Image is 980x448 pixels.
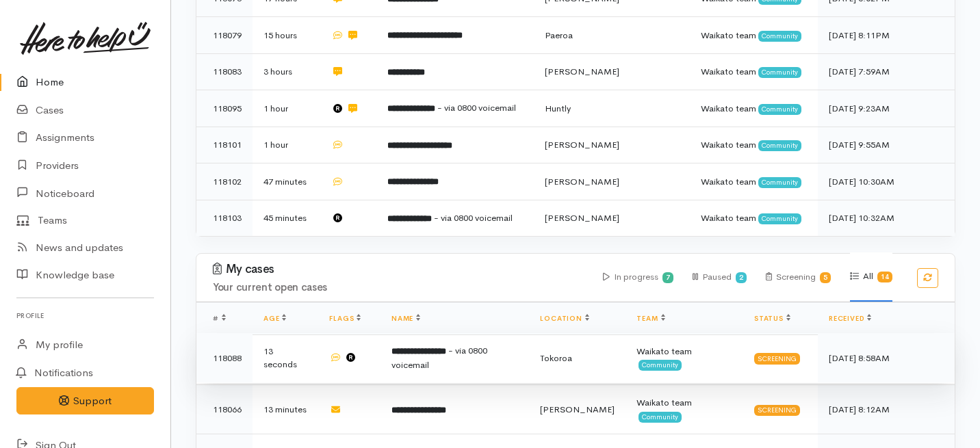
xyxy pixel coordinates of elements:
span: Community [758,104,801,115]
a: Status [754,314,790,323]
td: 47 minutes [253,163,320,200]
td: Waikato team [690,90,818,127]
h3: My cases [213,263,586,276]
td: 13 minutes [253,385,318,434]
td: [DATE] 7:59AM [818,53,955,90]
h6: Profile [16,306,154,325]
span: Tokoroa [540,352,572,364]
td: [DATE] 8:12AM [818,385,955,434]
span: Paeroa [545,29,573,41]
span: - via 0800 voicemail [434,212,513,224]
span: Community [758,177,801,188]
a: Team [636,314,665,323]
td: 13 seconds [253,333,318,383]
span: Community [758,31,801,42]
td: Waikato team [690,53,818,90]
span: Community [758,67,801,78]
span: Huntly [545,103,571,114]
td: 118101 [196,127,253,163]
div: Paused [693,253,747,302]
span: [PERSON_NAME] [545,66,619,77]
td: 45 minutes [253,200,320,236]
td: Waikato team [690,200,818,236]
h4: Your current open cases [213,282,586,293]
span: - via 0800 voicemail [437,102,516,114]
td: 118079 [196,17,253,54]
span: Community [758,213,801,224]
b: 7 [666,273,670,282]
a: Age [263,314,286,323]
div: All [850,252,892,302]
td: Waikato team [690,163,818,200]
span: [PERSON_NAME] [545,176,619,187]
td: [DATE] 8:58AM [818,333,955,383]
a: Received [829,314,871,323]
td: 3 hours [253,53,320,90]
td: [DATE] 8:11PM [818,17,955,54]
span: Community [639,412,682,423]
span: Community [639,360,682,371]
td: [DATE] 10:32AM [818,200,955,236]
td: 1 hour [253,127,320,163]
td: 118066 [196,385,253,434]
td: 118103 [196,200,253,236]
b: 5 [823,273,827,282]
a: Flags [329,314,361,323]
td: Waikato team [626,333,743,383]
button: Support [16,387,154,415]
a: Name [391,314,420,323]
span: [PERSON_NAME] [545,212,619,224]
span: [PERSON_NAME] [540,404,615,415]
b: 14 [881,272,889,281]
td: 1 hour [253,90,320,127]
div: Screening [754,405,800,416]
span: # [213,314,226,323]
td: Waikato team [690,127,818,163]
div: In progress [603,253,673,302]
td: 118083 [196,53,253,90]
span: Community [758,140,801,151]
td: 15 hours [253,17,320,54]
td: 118088 [196,333,253,383]
td: 118095 [196,90,253,127]
span: [PERSON_NAME] [545,139,619,150]
td: [DATE] 9:23AM [818,90,955,127]
td: 118102 [196,163,253,200]
td: Waikato team [690,17,818,54]
a: Location [540,314,589,323]
td: [DATE] 10:30AM [818,163,955,200]
b: 2 [739,273,743,282]
div: Screening [766,253,831,302]
div: Screening [754,353,800,364]
td: [DATE] 9:55AM [818,127,955,163]
td: Waikato team [626,385,743,434]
